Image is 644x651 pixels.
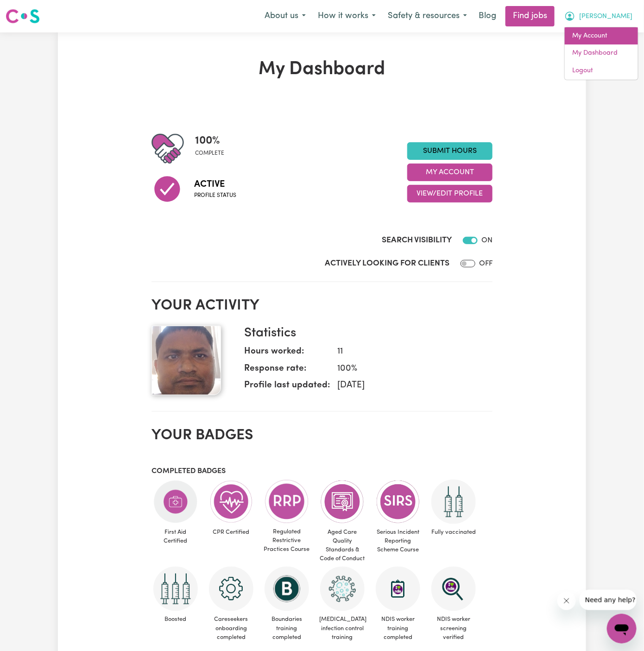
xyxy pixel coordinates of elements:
[207,611,255,645] span: Careseekers onboarding completed
[195,133,232,165] div: Profile completeness: 100%
[376,480,420,524] img: CS Academy: Serious Incident Reporting Scheme course completed
[152,427,492,444] h2: Your badges
[481,237,492,244] span: ON
[320,480,365,524] img: CS Academy: Aged Care Quality Standards & Code of Conduct course completed
[580,590,637,610] iframe: Message from company
[152,524,200,549] span: First Aid Certified
[263,611,311,645] span: Boundaries training completed
[479,260,492,267] span: OFF
[558,6,638,26] button: My Account
[259,6,312,26] button: About us
[265,567,309,611] img: CS Academy: Boundaries in care and support work course completed
[153,567,198,611] img: Care and support worker has received booster dose of COVID-19 vaccination
[152,326,221,395] img: Your profile picture
[153,480,198,524] img: Care and support worker has completed First Aid Certification
[330,345,485,359] dd: 11
[564,27,638,80] div: My Account
[152,467,492,476] h3: Completed badges
[607,614,637,644] iframe: Button to launch messaging window
[152,297,492,315] h2: Your activity
[6,8,40,25] img: Careseekers logo
[265,480,309,524] img: CS Academy: Regulated Restrictive Practices course completed
[431,567,476,611] img: NDIS Worker Screening Verified
[382,234,452,246] label: Search Visibility
[382,6,473,26] button: Safety & resources
[565,62,638,80] a: Logout
[195,149,224,158] span: complete
[194,177,236,191] span: Active
[244,379,330,396] dt: Profile last updated:
[152,58,492,81] h1: My Dashboard
[473,6,502,26] a: Blog
[579,12,632,22] span: [PERSON_NAME]
[209,567,253,611] img: CS Academy: Careseekers Onboarding course completed
[407,164,492,181] button: My Account
[325,258,449,270] label: Actively Looking for Clients
[407,142,492,160] a: Submit Hours
[152,611,200,627] span: Boosted
[194,191,236,200] span: Profile status
[207,524,255,540] span: CPR Certified
[312,6,382,26] button: How it works
[6,6,40,27] a: Careseekers logo
[429,611,478,645] span: NDIS worker screening verified
[429,524,478,540] span: Fully vaccinated
[263,524,311,558] span: Regulated Restrictive Practices Course
[209,480,253,524] img: Care and support worker has completed CPR Certification
[557,592,576,610] iframe: Close message
[318,611,366,645] span: [MEDICAL_DATA] infection control training
[505,6,555,26] a: Find jobs
[330,362,485,376] dd: 100 %
[374,524,422,558] span: Serious Incident Reporting Scheme Course
[376,567,420,611] img: CS Academy: Introduction to NDIS Worker Training course completed
[330,379,485,392] dd: [DATE]
[244,345,330,362] dt: Hours worked:
[565,44,638,62] a: My Dashboard
[244,326,485,341] h3: Statistics
[244,362,330,379] dt: Response rate:
[374,611,422,645] span: NDIS worker training completed
[431,480,476,524] img: Care and support worker has received 2 doses of COVID-19 vaccine
[318,524,366,567] span: Aged Care Quality Standards & Code of Conduct
[565,27,638,45] a: My Account
[320,567,365,611] img: CS Academy: COVID-19 Infection Control Training course completed
[195,133,224,149] span: 100 %
[407,185,492,202] button: View/Edit Profile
